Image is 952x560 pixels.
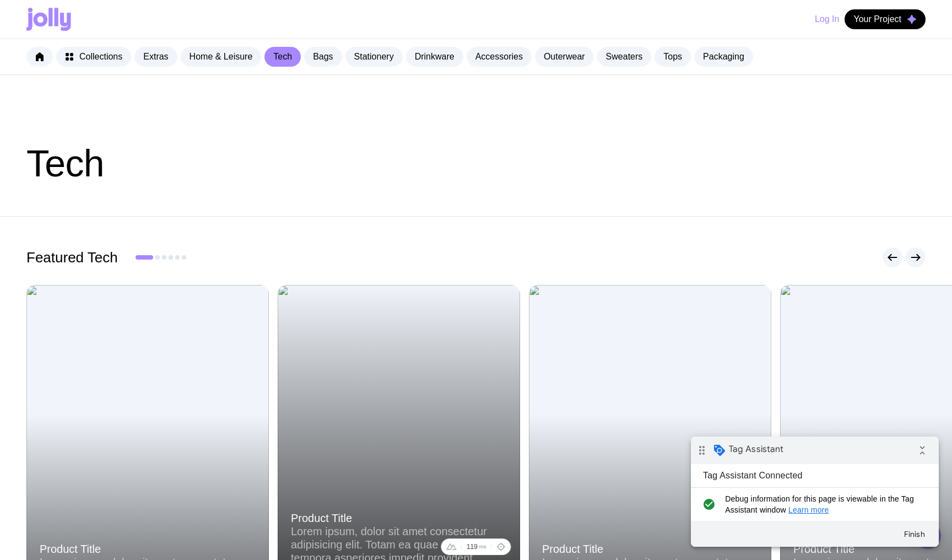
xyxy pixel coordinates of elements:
a: Tech [264,47,301,67]
button: Log In [815,9,839,29]
span: Your Project [853,14,901,25]
span: Tag Assistant [38,7,93,18]
a: Accessories [467,47,532,67]
a: Packaging [694,47,753,67]
button: Your Project [845,9,926,29]
button: Finish [204,88,244,107]
a: Learn more [98,69,138,78]
span: Debug information for this page is viewable in the Tag Assistant window [34,57,230,79]
h1: Tech [26,146,926,181]
a: Stationery [345,47,403,67]
span: Collections [79,51,122,62]
a: Home & Leisure [181,47,262,67]
h2: Featured Tech [26,249,118,266]
a: Extras [134,47,177,67]
a: Bags [304,47,342,67]
a: Sweaters [597,47,652,67]
h3: Product Title [40,542,256,556]
h3: Product Title [542,542,758,556]
a: Outerwear [535,47,594,67]
i: check_circle [9,57,27,79]
a: Tops [654,47,691,67]
a: Collections [56,47,131,67]
a: Drinkware [406,47,463,67]
i: Collapse debug badge [220,3,242,25]
h3: Product Title [291,511,507,525]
